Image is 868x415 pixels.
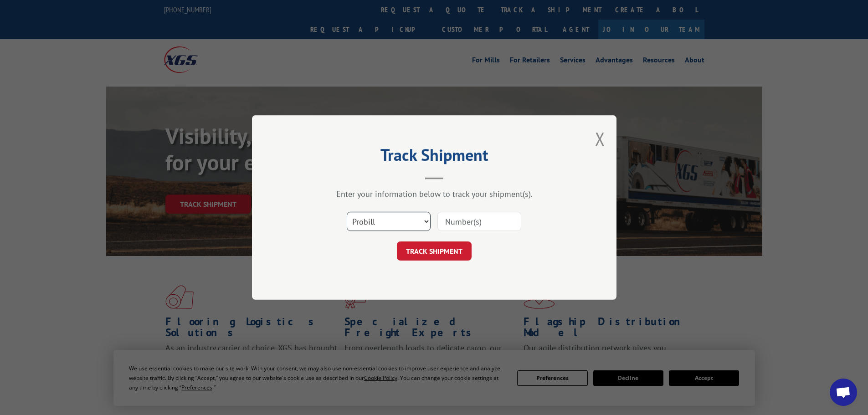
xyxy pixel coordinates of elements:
[437,212,521,231] input: Number(s)
[298,149,571,166] h2: Track Shipment
[830,379,857,406] div: Open chat
[397,241,472,261] button: TRACK SHIPMENT
[298,189,571,199] div: Enter your information below to track your shipment(s).
[595,127,605,151] button: Close modal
